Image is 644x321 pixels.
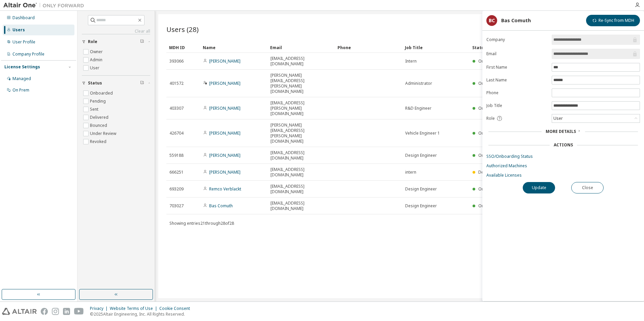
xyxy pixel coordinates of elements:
span: 393066 [169,59,184,64]
span: Onboarded [478,186,501,192]
a: [PERSON_NAME] [209,130,240,136]
span: Onboarded [478,152,501,158]
span: Design Engineer [405,153,437,158]
div: Actions [554,142,573,148]
span: Vehicle Engineer 1 [405,131,440,136]
span: [EMAIL_ADDRESS][PERSON_NAME][DOMAIN_NAME] [270,100,332,116]
a: [PERSON_NAME] [209,80,240,86]
span: intern [405,170,416,175]
a: [PERSON_NAME] [209,105,240,111]
label: User [90,64,101,72]
span: [PERSON_NAME][EMAIL_ADDRESS][PERSON_NAME][DOMAIN_NAME] [270,122,332,144]
label: Bounced [90,121,108,130]
span: Intern [405,59,417,64]
span: Delivered [478,169,497,175]
label: Phone [486,90,548,96]
span: Showing entries 21 through 28 of 28 [169,220,234,226]
a: [PERSON_NAME] [209,152,240,158]
div: Dashboard [12,15,35,21]
div: Cookie Consent [159,306,194,311]
a: SSO/Onboarding Status [486,154,640,159]
label: Pending [90,97,107,105]
span: Onboarded [478,130,501,136]
div: User [552,115,564,122]
label: Owner [90,48,104,56]
img: altair_logo.svg [2,308,37,315]
p: © 2025 Altair Engineering, Inc. All Rights Reserved. [90,311,194,317]
a: Remco Verblackt [209,186,241,192]
label: First Name [486,65,548,70]
span: 401572 [169,81,184,86]
div: MDH ID [169,42,197,53]
span: Design Engineer [405,203,437,209]
a: Clear all [82,29,150,34]
div: Job Title [405,42,467,53]
span: [EMAIL_ADDRESS][DOMAIN_NAME] [270,184,332,194]
div: Privacy [90,306,110,311]
div: On Prem [12,87,29,93]
div: Company Profile [12,51,44,57]
div: Website Terms of Use [110,306,159,311]
span: Clear filter [140,39,144,44]
span: More Details [546,129,576,134]
button: Re-Sync from MDH [586,15,640,26]
img: youtube.svg [74,308,84,315]
button: Update [523,182,555,193]
label: Under Review [90,130,118,138]
label: Onboarded [90,89,114,97]
span: Administrator [405,81,432,86]
img: linkedin.svg [63,308,70,315]
label: Revoked [90,138,108,146]
div: License Settings [4,64,40,70]
div: Managed [12,76,31,81]
span: Onboarded [478,80,501,86]
span: Onboarded [478,203,501,209]
span: Users (28) [166,25,199,34]
span: Role [88,39,97,44]
span: 703027 [169,203,184,209]
div: Name [203,42,265,53]
span: 693209 [169,186,184,192]
span: Clear filter [140,80,144,86]
label: Delivered [90,113,110,121]
a: Bas Comuth [209,203,233,209]
div: BC [486,15,497,26]
span: 426704 [169,131,184,136]
span: Onboarded [478,58,501,64]
a: Available Licenses [486,173,640,178]
label: Admin [90,56,104,64]
span: R&D Engineer [405,106,431,111]
label: Company [486,37,548,42]
span: Onboarded [478,105,501,111]
span: Status [88,80,102,86]
img: instagram.svg [52,308,59,315]
div: Email [270,42,332,53]
span: 666251 [169,170,184,175]
span: [EMAIL_ADDRESS][DOMAIN_NAME] [270,150,332,161]
a: [PERSON_NAME] [209,58,240,64]
span: [EMAIL_ADDRESS][DOMAIN_NAME] [270,167,332,178]
label: Sent [90,105,100,113]
div: Status [472,42,598,53]
img: Altair One [3,2,88,9]
span: 559188 [169,153,184,158]
label: Email [486,51,548,57]
span: Role [486,116,495,121]
div: Bas Comuth [501,18,531,23]
a: [PERSON_NAME] [209,169,240,175]
span: [EMAIL_ADDRESS][DOMAIN_NAME] [270,201,332,211]
img: facebook.svg [41,308,48,315]
button: Close [571,182,604,193]
span: Design Engineer [405,186,437,192]
div: User Profile [12,39,35,45]
label: Last Name [486,77,548,83]
div: Phone [337,42,399,53]
a: Authorized Machines [486,163,640,169]
div: User [552,114,640,122]
label: Job Title [486,103,548,108]
span: 403307 [169,106,184,111]
button: Role [82,34,150,49]
div: Users [12,27,25,33]
button: Status [82,76,150,91]
span: [PERSON_NAME][EMAIL_ADDRESS][PERSON_NAME][DOMAIN_NAME] [270,73,332,94]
